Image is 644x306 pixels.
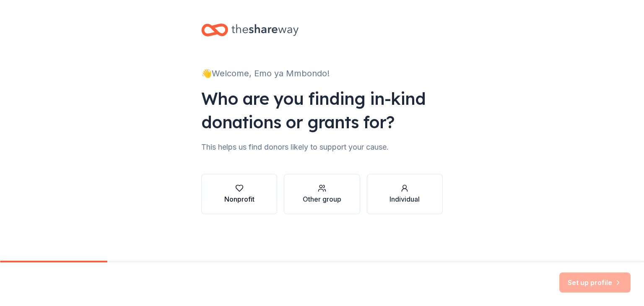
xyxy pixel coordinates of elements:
[201,87,443,134] div: Who are you finding in-kind donations or grants for?
[284,174,360,214] button: Other group
[201,67,443,80] div: 👋 Welcome, Emo ya Mmbondo!
[303,194,341,204] div: Other group
[390,194,420,204] div: Individual
[224,194,254,204] div: Nonprofit
[201,140,443,154] div: This helps us find donors likely to support your cause.
[367,174,443,214] button: Individual
[201,174,277,214] button: Nonprofit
